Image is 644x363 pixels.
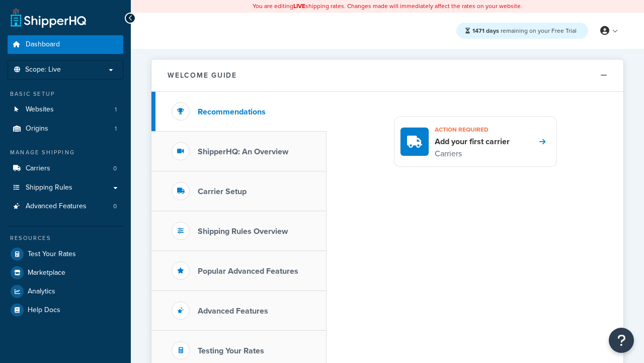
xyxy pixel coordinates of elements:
[8,100,123,119] li: Websites
[609,328,634,353] button: Open Resource Center
[198,346,264,355] h3: Testing Your Rates
[198,187,247,196] h3: Carrier Setup
[28,250,76,259] span: Test Your Rates
[168,72,237,79] h2: Welcome Guide
[198,107,266,116] h3: Recommendations
[28,306,60,315] span: Help Docs
[115,105,117,114] span: 1
[8,197,123,216] a: Advanced Features0
[113,202,117,211] span: 0
[198,147,288,156] h3: ShipperHQ: An Overview
[151,59,623,92] button: Welcome Guide
[8,159,123,178] a: Carriers0
[435,147,510,160] p: Carriers
[8,35,123,54] a: Dashboard
[198,227,288,236] h3: Shipping Rules Overview
[113,164,117,173] span: 0
[8,282,123,300] a: Analytics
[8,234,123,243] div: Resources
[28,269,65,277] span: Marketplace
[8,148,123,157] div: Manage Shipping
[8,245,123,263] a: Test Your Rates
[8,119,123,138] li: Origins
[8,100,123,119] a: Websites1
[8,119,123,138] a: Origins1
[435,123,510,136] h3: Action required
[26,40,60,49] span: Dashboard
[8,178,123,197] a: Shipping Rules
[115,125,117,133] span: 1
[8,159,123,178] li: Carriers
[28,287,55,296] span: Analytics
[8,264,123,282] a: Marketplace
[26,184,72,192] span: Shipping Rules
[26,105,54,114] span: Websites
[25,66,61,74] span: Scope: Live
[472,26,499,35] strong: 1471 days
[8,197,123,216] li: Advanced Features
[8,301,123,319] a: Help Docs
[198,267,298,276] h3: Popular Advanced Features
[472,26,577,35] span: remaining on your Free Trial
[26,164,50,173] span: Carriers
[198,307,268,316] h3: Advanced Features
[293,2,305,11] b: LIVE
[26,125,48,133] span: Origins
[435,136,510,147] h4: Add your first carrier
[26,202,87,211] span: Advanced Features
[8,90,123,98] div: Basic Setup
